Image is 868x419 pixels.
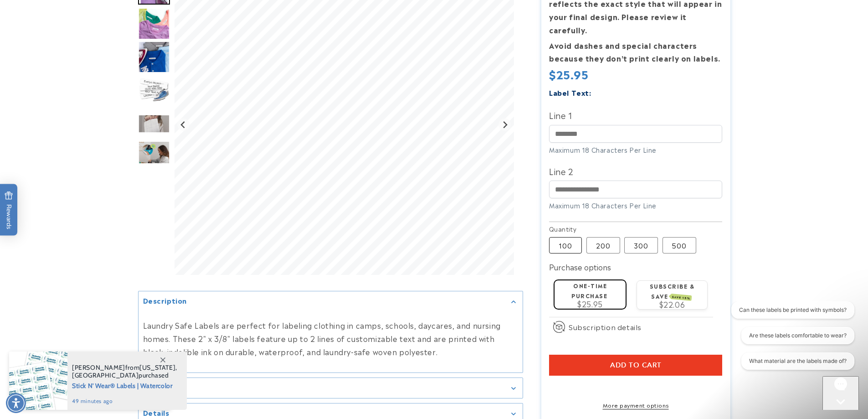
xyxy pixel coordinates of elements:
label: Purchase options [549,261,611,272]
div: Go to slide 3 [138,41,170,73]
label: Line 2 [549,164,722,178]
span: Stick N' Wear® Labels | Watercolor [72,379,177,391]
div: Maximum 18 Characters Per Line [549,201,722,210]
label: 200 [586,237,620,253]
span: $25.95 [577,298,603,309]
img: Iron on name tags ironed to a t-shirt [138,8,170,40]
div: Go to slide 2 [138,8,170,40]
img: Iron on name labels ironed to shirt collar [138,41,170,73]
label: 300 [624,237,658,253]
span: from , purchased [72,364,177,379]
img: Iron-On Labels - Label Land [138,141,170,173]
label: 500 [663,237,696,253]
strong: Avoid dashes and special characters because they don’t print clearly on labels. [549,40,720,64]
span: $22.06 [659,299,685,310]
label: One-time purchase [571,281,607,299]
span: [US_STATE] [139,363,175,372]
button: Add to cart [549,355,722,376]
summary: Features [139,378,523,398]
div: Maximum 18 Characters Per Line [549,145,722,155]
span: 49 minutes ago [72,397,177,405]
span: SAVE 15% [671,294,692,301]
span: Add to cart [610,361,662,369]
span: $25.95 [549,66,589,82]
a: More payment options [549,401,722,409]
h2: Details [143,408,169,417]
label: Label Text: [549,87,591,98]
summary: Description [139,291,523,312]
span: [PERSON_NAME] [72,363,125,372]
label: 100 [549,237,582,253]
iframe: Gorgias live chat conversation starters [725,301,859,378]
div: Go to slide 6 [138,141,170,173]
span: Rewards [5,191,13,229]
span: [GEOGRAPHIC_DATA] [72,371,139,379]
button: Go to last slide [177,119,190,131]
label: Subscribe & save [650,282,695,300]
button: Next slide [498,119,511,131]
iframe: Gorgias live chat messenger [822,376,859,410]
div: Accessibility Menu [6,393,26,413]
div: Go to slide 4 [138,75,170,107]
h2: Description [143,296,187,305]
img: Iron-on name labels with an iron [138,75,170,107]
img: null [138,114,170,133]
legend: Quantity [549,224,577,233]
label: Line 1 [549,108,722,122]
div: Go to slide 5 [138,108,170,140]
p: Laundry Safe Labels are perfect for labeling clothing in camps, schools, daycares, and nursing ho... [143,319,518,358]
span: Subscription details [569,321,642,332]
